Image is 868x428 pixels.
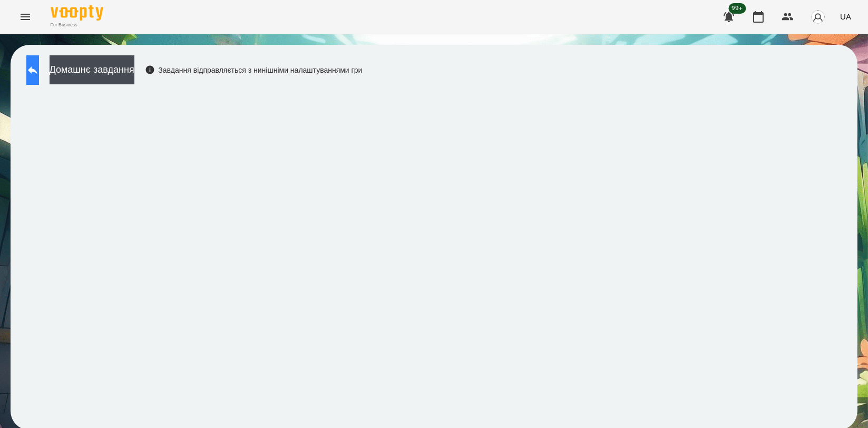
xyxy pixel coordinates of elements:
[836,7,855,26] button: UA
[50,55,134,84] button: Домашнє завдання
[51,5,103,21] img: Voopty Logo
[840,11,851,22] span: UA
[51,22,103,28] span: For Business
[729,3,746,14] span: 99+
[811,9,825,24] img: avatar_s.png
[145,65,363,75] div: Завдання відправляється з нинішніми налаштуваннями гри
[13,4,38,30] button: Menu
